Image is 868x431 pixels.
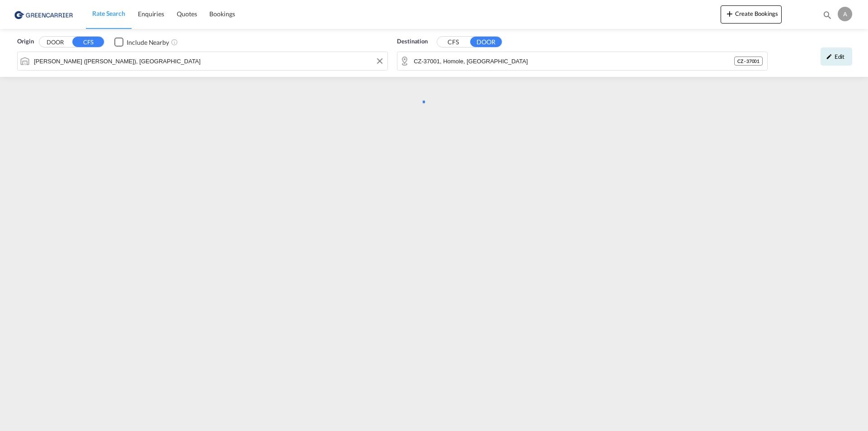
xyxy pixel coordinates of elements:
[34,54,383,68] input: Search by Port
[209,10,235,18] span: Bookings
[822,10,832,24] div: icon-magnify
[821,47,852,66] div: icon-pencilEdit
[138,10,164,18] span: Enquiries
[18,52,387,70] md-input-container: Jawaharlal Nehru (Nhava Sheva), INNSA
[72,37,104,47] button: CFS
[470,37,502,47] button: DOOR
[437,37,469,47] button: CFS
[724,8,735,19] md-icon: icon-plus 400-fg
[171,38,178,46] md-icon: Unchecked: Ignores neighbouring ports when fetching rates.Checked : Includes neighbouring ports w...
[414,54,734,68] input: Search by Door
[397,52,767,70] md-input-container: CZ-37001,Homole, Nové Homole
[177,10,197,18] span: Quotes
[39,37,71,47] button: DOOR
[92,9,125,17] span: Rate Search
[822,10,832,20] md-icon: icon-magnify
[14,4,75,24] img: 757bc1808afe11efb73cddab9739634b.png
[17,37,33,46] span: Origin
[721,5,782,24] button: icon-plus 400-fgCreate Bookings
[373,54,387,68] button: Clear Input
[127,38,169,47] div: Include Nearby
[838,7,852,21] div: A
[826,53,832,60] md-icon: icon-pencil
[114,37,169,47] md-checkbox: Checkbox No Ink
[737,58,759,64] span: CZ - 37001
[397,37,428,46] span: Destination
